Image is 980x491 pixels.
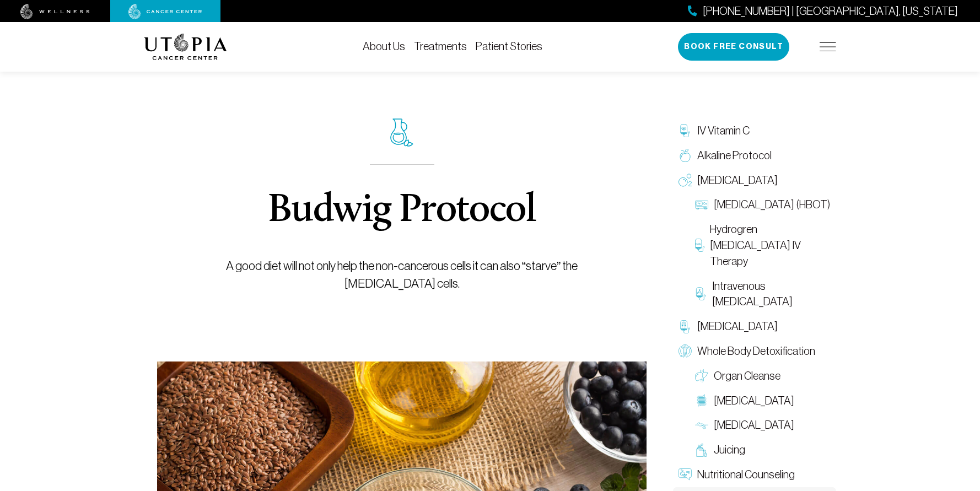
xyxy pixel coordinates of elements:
img: logo [144,34,227,60]
img: Intravenous Ozone Therapy [695,287,707,300]
img: Alkaline Protocol [679,149,692,162]
span: Hydrogren [MEDICAL_DATA] IV Therapy [710,222,831,269]
span: Whole Body Detoxification [697,343,815,359]
a: Alkaline Protocol [673,143,836,168]
span: [MEDICAL_DATA] (HBOT) [714,197,830,213]
span: IV Vitamin C [697,123,750,139]
img: Oxygen Therapy [679,174,692,187]
a: [MEDICAL_DATA] [690,413,836,438]
img: cancer center [128,4,202,19]
span: Alkaline Protocol [697,148,772,164]
a: Nutritional Counseling [673,462,836,487]
img: Whole Body Detoxification [679,344,692,358]
img: Hydrogren Peroxide IV Therapy [695,239,704,252]
img: icon-hamburger [820,42,836,51]
a: [MEDICAL_DATA] [690,389,836,413]
a: [MEDICAL_DATA] [673,314,836,339]
a: [PHONE_NUMBER] | [GEOGRAPHIC_DATA], [US_STATE] [688,3,958,19]
a: Intravenous [MEDICAL_DATA] [690,274,836,315]
span: [MEDICAL_DATA] [714,393,794,409]
span: Organ Cleanse [714,368,780,384]
a: Treatments [414,40,467,52]
span: [PHONE_NUMBER] | [GEOGRAPHIC_DATA], [US_STATE] [703,3,958,19]
img: Juicing [695,444,708,457]
p: A good diet will not only help the non-cancerous cells it can also “starve” the [MEDICAL_DATA] ce... [182,257,622,293]
a: About Us [363,40,405,52]
a: Whole Body Detoxification [673,339,836,364]
a: Patient Stories [476,40,542,52]
a: IV Vitamin C [673,118,836,143]
img: wellness [20,4,90,19]
button: Book Free Consult [678,33,789,61]
span: Nutritional Counseling [697,467,795,483]
a: Hydrogren [MEDICAL_DATA] IV Therapy [690,217,836,273]
a: [MEDICAL_DATA] (HBOT) [690,192,836,217]
span: [MEDICAL_DATA] [697,319,778,334]
span: Intravenous [MEDICAL_DATA] [712,278,831,310]
img: Chelation Therapy [679,320,692,333]
h1: Budwig Protocol [268,191,536,231]
a: Organ Cleanse [690,364,836,389]
a: [MEDICAL_DATA] [673,168,836,193]
img: icon [390,118,413,147]
img: Colon Therapy [695,394,708,407]
img: IV Vitamin C [679,124,692,137]
span: [MEDICAL_DATA] [697,172,778,188]
img: Lymphatic Massage [695,419,708,432]
span: Juicing [714,442,745,458]
img: Hyperbaric Oxygen Therapy (HBOT) [695,198,708,212]
img: Organ Cleanse [695,369,708,382]
a: Juicing [690,438,836,462]
img: Nutritional Counseling [679,468,692,481]
span: [MEDICAL_DATA] [714,417,794,433]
